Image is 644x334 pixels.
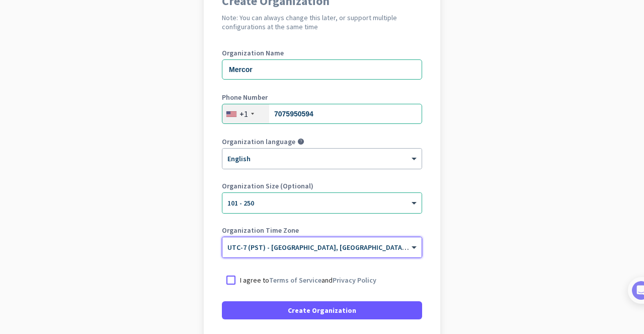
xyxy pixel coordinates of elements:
[222,227,422,234] label: Organization Time Zone
[222,104,422,124] input: 201-555-0123
[222,13,422,31] h2: Note: You can always change this later, or support multiple configurations at the same time
[222,301,422,319] button: Create Organization
[288,305,356,315] span: Create Organization
[239,109,248,119] div: +1
[333,276,376,285] a: Privacy Policy
[297,138,304,145] i: help
[222,138,295,145] label: Organization language
[222,59,422,80] input: What is the name of your organization?
[269,276,321,285] a: Terms of Service
[222,49,422,56] label: Organization Name
[222,94,422,101] label: Phone Number
[240,275,376,285] p: I agree to and
[222,182,422,189] label: Organization Size (Optional)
